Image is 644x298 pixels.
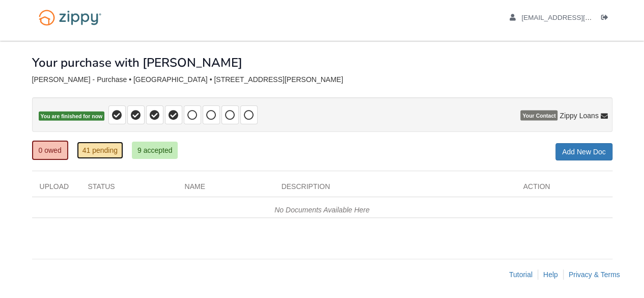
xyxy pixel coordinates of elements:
[601,14,612,24] a: Log out
[32,5,108,31] img: Logo
[559,111,598,121] span: Zippy Loans
[521,14,638,21] span: samanthaamburgey22@gmail.com
[32,181,80,197] div: Upload
[520,111,557,121] span: Your Contact
[510,14,638,24] a: edit profile
[132,142,178,159] a: 9 accepted
[516,181,612,197] div: Action
[177,181,274,197] div: Name
[32,75,612,84] div: [PERSON_NAME] - Purchase • [GEOGRAPHIC_DATA] • [STREET_ADDRESS][PERSON_NAME]
[77,142,123,159] a: 41 pending
[569,270,620,279] a: Privacy & Terms
[543,270,558,279] a: Help
[274,206,370,214] em: No Documents Available Here
[509,270,533,279] a: Tutorial
[32,56,242,69] h1: Your purchase with [PERSON_NAME]
[274,181,516,197] div: Description
[39,112,105,121] span: You are finished for now
[555,143,612,160] a: Add New Doc
[32,141,68,160] a: 0 owed
[80,181,177,197] div: Status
